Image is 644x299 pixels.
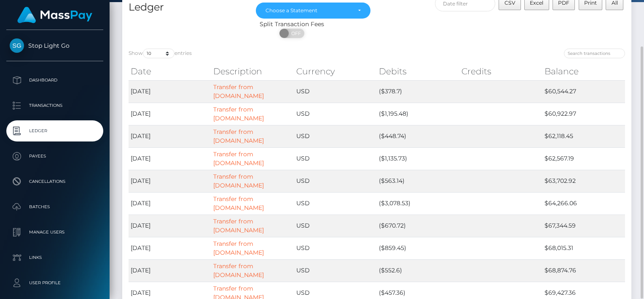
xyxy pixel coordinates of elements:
[294,147,377,170] td: USD
[6,272,103,294] a: User Profile
[129,125,211,147] td: [DATE]
[17,7,92,23] img: MassPay Logo
[377,170,459,192] td: ($563.14)
[129,147,211,170] td: [DATE]
[542,103,625,125] td: $60,922.97
[294,125,377,147] td: USD
[122,20,462,29] div: Split Transaction Fees
[129,103,211,125] td: [DATE]
[10,125,100,137] p: Ledger
[213,262,264,279] a: Transfer from [DOMAIN_NAME]
[213,150,264,167] a: Transfer from [DOMAIN_NAME]
[294,170,377,192] td: USD
[10,277,100,289] p: User Profile
[377,125,459,147] td: ($448.74)
[266,7,351,14] div: Choose a Statement
[6,95,103,116] a: Transactions
[542,63,625,80] th: Balance
[377,63,459,80] th: Debits
[542,125,625,147] td: $62,118.45
[10,150,100,163] p: Payees
[294,80,377,103] td: USD
[213,173,264,189] a: Transfer from [DOMAIN_NAME]
[6,70,103,91] a: Dashboard
[294,103,377,125] td: USD
[542,147,625,170] td: $62,567.19
[377,147,459,170] td: ($1,135.73)
[284,29,305,38] span: OFF
[6,120,103,141] a: Ledger
[213,217,264,234] a: Transfer from [DOMAIN_NAME]
[6,247,103,268] a: Links
[213,195,264,212] a: Transfer from [DOMAIN_NAME]
[542,80,625,103] td: $60,544.27
[213,128,264,144] a: Transfer from [DOMAIN_NAME]
[129,170,211,192] td: [DATE]
[564,49,625,58] input: Search transactions
[10,251,100,264] p: Links
[542,215,625,237] td: $67,344.59
[129,49,192,58] label: Show entries
[377,237,459,259] td: ($859.45)
[294,215,377,237] td: USD
[129,80,211,103] td: [DATE]
[377,192,459,215] td: ($3,078.53)
[10,226,100,239] p: Manage Users
[294,259,377,282] td: USD
[256,3,370,19] button: Choose a Statement
[129,215,211,237] td: [DATE]
[6,42,103,49] span: Stop Light Go
[6,171,103,192] a: Cancellations
[294,237,377,259] td: USD
[129,259,211,282] td: [DATE]
[213,83,264,100] a: Transfer from [DOMAIN_NAME]
[377,259,459,282] td: ($552.6)
[129,63,211,80] th: Date
[377,215,459,237] td: ($670.72)
[6,146,103,167] a: Payees
[377,80,459,103] td: ($378.7)
[10,38,24,53] img: Stop Light Go
[459,63,542,80] th: Credits
[129,237,211,259] td: [DATE]
[294,192,377,215] td: USD
[10,201,100,213] p: Batches
[211,63,294,80] th: Description
[213,240,264,256] a: Transfer from [DOMAIN_NAME]
[6,222,103,243] a: Manage Users
[542,237,625,259] td: $68,015.31
[213,106,264,122] a: Transfer from [DOMAIN_NAME]
[10,175,100,188] p: Cancellations
[10,74,100,87] p: Dashboard
[129,192,211,215] td: [DATE]
[542,170,625,192] td: $63,702.92
[542,192,625,215] td: $64,266.06
[143,49,174,58] select: Showentries
[10,99,100,112] p: Transactions
[542,259,625,282] td: $68,874.76
[377,103,459,125] td: ($1,195.48)
[6,196,103,217] a: Batches
[294,63,377,80] th: Currency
